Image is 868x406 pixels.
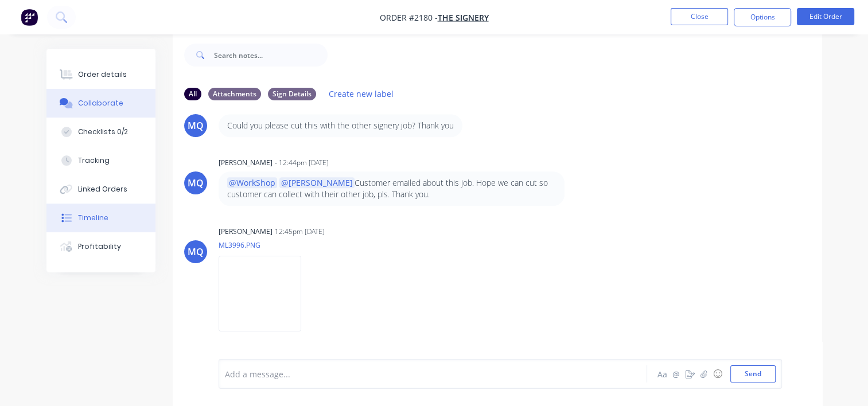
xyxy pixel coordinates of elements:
[78,155,110,166] div: Tracking
[214,44,328,67] input: Search notes...
[671,8,728,25] button: Close
[78,241,121,252] div: Profitability
[219,227,273,237] div: [PERSON_NAME]
[227,120,454,131] p: Could you please cut this with the other signery job? Thank you
[78,98,123,108] div: Collaborate
[730,365,776,382] button: Send
[21,9,38,26] img: Factory
[711,367,725,381] button: ☺
[323,86,400,101] button: Create new label
[268,88,316,100] div: Sign Details
[184,88,201,100] div: All
[275,227,325,237] div: 12:45pm [DATE]
[46,118,155,146] button: Checklists 0/2
[188,245,204,259] div: MQ
[227,177,277,188] span: @WorkShop
[188,176,204,190] div: MQ
[46,204,155,232] button: Timeline
[78,69,127,80] div: Order details
[380,12,438,23] span: Order #2180 -
[46,175,155,204] button: Linked Orders
[46,89,155,118] button: Collaborate
[734,8,791,26] button: Options
[78,127,128,137] div: Checklists 0/2
[438,12,489,23] a: The Signery
[797,8,854,25] button: Edit Order
[279,177,355,188] span: @[PERSON_NAME]
[78,184,127,194] div: Linked Orders
[275,158,329,168] div: - 12:44pm [DATE]
[227,177,556,201] p: Customer emailed about this job. Hope we can cut so customer can collect with their other job, pl...
[208,88,261,100] div: Attachments
[46,146,155,175] button: Tracking
[219,240,313,250] p: ML3996.PNG
[656,367,670,381] button: Aa
[219,158,273,168] div: [PERSON_NAME]
[670,367,683,381] button: @
[78,213,108,223] div: Timeline
[46,60,155,89] button: Order details
[188,119,204,132] div: MQ
[46,232,155,261] button: Profitability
